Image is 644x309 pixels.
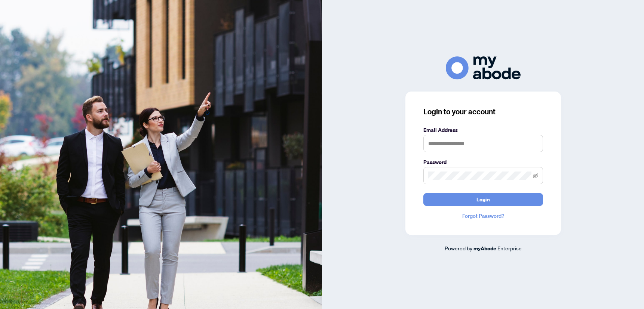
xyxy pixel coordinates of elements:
img: ma-logo [446,56,521,79]
h3: Login to your account [423,106,543,117]
label: Password [423,158,543,166]
label: Email Address [423,126,543,134]
span: eye-invisible [533,173,538,178]
a: myAbode [473,244,496,253]
a: Forgot Password? [423,212,543,220]
button: Login [423,193,543,206]
span: Enterprise [497,245,522,251]
span: Login [476,194,490,206]
span: Powered by [445,245,472,251]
